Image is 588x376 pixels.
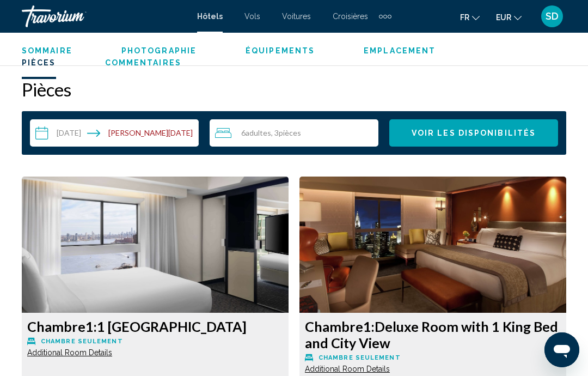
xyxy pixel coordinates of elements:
button: Change currency [496,9,522,25]
span: pièces [279,128,301,137]
span: 1: [305,318,375,335]
a: Voitures [282,12,311,21]
button: Pièces [22,58,56,68]
img: 8efc2507-3806-4ac7-b9cf-11285ce356bf.jpeg [299,177,566,313]
span: Chambre [27,318,85,335]
button: User Menu [538,5,566,28]
button: Voir les disponibilités [389,119,558,147]
span: Additional Room Details [27,348,112,357]
span: Commentaires [105,58,181,67]
button: Extra navigation items [379,8,391,25]
span: Équipements [246,46,315,55]
span: 1: [27,318,97,335]
span: Sommaire [22,46,72,55]
button: Équipements [246,46,315,56]
span: Chambre [305,318,363,335]
span: , 3 [271,129,301,137]
span: 6 [241,129,271,137]
span: Emplacement [364,46,436,55]
span: Chambre seulement [41,338,123,345]
button: Emplacement [364,46,436,56]
span: Photographie [121,46,197,55]
span: Chambre seulement [318,354,401,361]
span: SD [546,11,559,22]
span: Pièces [22,58,56,67]
span: fr [460,13,469,22]
button: Photographie [121,46,197,56]
button: Sommaire [22,46,72,56]
h3: Deluxe Room with 1 King Bed and City View [305,318,561,351]
a: Vols [244,12,260,21]
img: 49b3ff0f-d0b7-4f2f-8399-50c8165e5d53.jpeg [22,177,289,313]
button: Change language [460,9,480,25]
iframe: Bouton de lancement de la fenêtre de messagerie [544,332,579,367]
h2: Pièces [22,78,566,100]
span: Additional Room Details [305,365,390,373]
h3: 1 [GEOGRAPHIC_DATA] [27,318,283,335]
span: EUR [496,13,511,22]
button: Check-in date: Dec 27, 2025 Check-out date: Jan 3, 2026 [30,119,199,147]
a: Croisières [333,12,368,21]
button: Travelers: 6 adults, 0 children [210,119,378,147]
span: Voir les disponibilités [412,129,536,138]
a: Travorium [22,5,186,27]
a: Hôtels [197,12,223,21]
button: Commentaires [105,58,181,68]
span: Adultes [246,128,271,137]
div: Search widget [30,119,558,147]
